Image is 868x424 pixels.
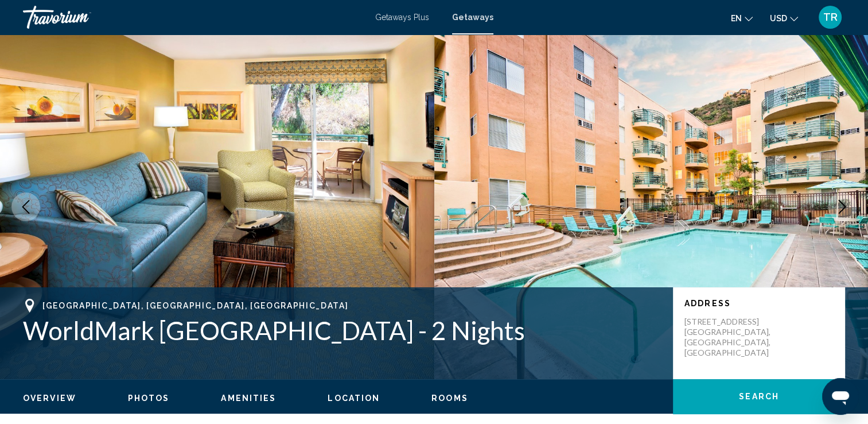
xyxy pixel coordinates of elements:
button: Change language [731,10,753,26]
span: Search [739,392,779,402]
button: Previous image [11,192,40,221]
h1: WorldMark [GEOGRAPHIC_DATA] - 2 Nights [23,315,661,345]
span: Overview [23,394,76,403]
a: Getaways [452,13,493,22]
span: USD [770,14,787,23]
a: Travorium [23,6,364,29]
button: Search [673,379,845,414]
span: Location [328,394,380,403]
p: Address [684,299,834,308]
span: Photos [128,394,170,403]
button: User Menu [815,5,845,29]
span: [GEOGRAPHIC_DATA], [GEOGRAPHIC_DATA], [GEOGRAPHIC_DATA] [42,301,348,310]
button: Location [328,393,380,403]
span: en [731,14,742,23]
button: Change currency [770,10,798,26]
a: Getaways Plus [375,13,429,22]
button: Overview [23,393,76,403]
span: Amenities [221,394,276,403]
p: [STREET_ADDRESS] [GEOGRAPHIC_DATA], [GEOGRAPHIC_DATA], [GEOGRAPHIC_DATA] [684,317,776,358]
button: Amenities [221,393,276,403]
button: Next image [828,192,857,221]
button: Photos [128,393,170,403]
span: Rooms [431,394,468,403]
span: TR [823,11,838,23]
button: Rooms [431,393,468,403]
iframe: Кнопка запуска окна обмена сообщениями [822,378,859,415]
